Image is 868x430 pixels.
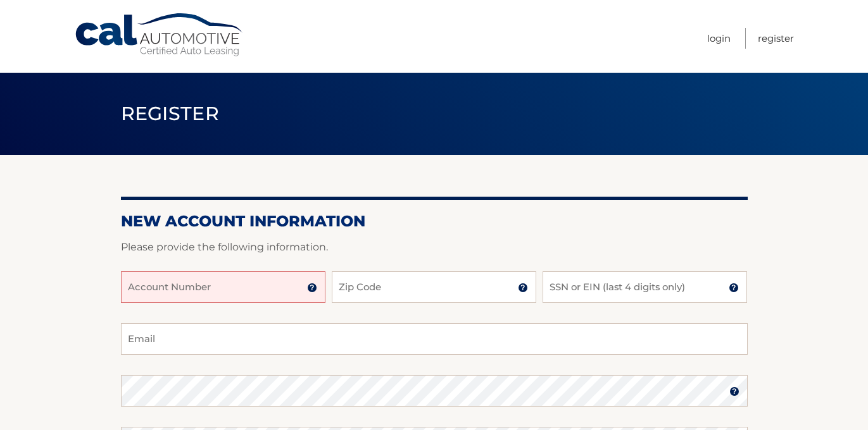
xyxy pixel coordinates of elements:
[729,386,739,396] img: tooltip.svg
[121,238,748,256] p: Please provide the following information.
[121,323,748,355] input: Email
[307,283,317,293] img: tooltip.svg
[729,283,739,293] img: tooltip.svg
[707,28,731,49] a: Login
[121,271,325,303] input: Account Number
[543,271,747,303] input: SSN or EIN (last 4 digits only)
[332,271,536,303] input: Zip Code
[121,102,220,125] span: Register
[121,212,748,231] h2: New Account Information
[74,13,245,58] a: Cal Automotive
[758,28,794,49] a: Register
[518,283,528,293] img: tooltip.svg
